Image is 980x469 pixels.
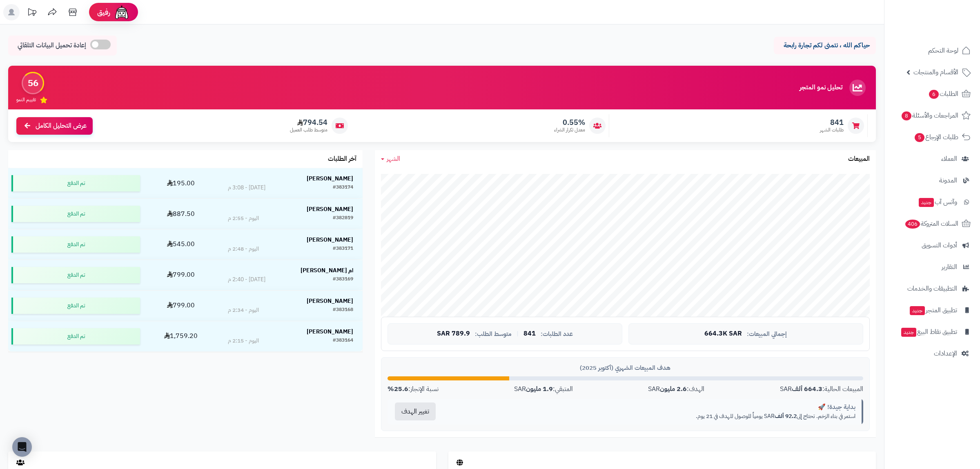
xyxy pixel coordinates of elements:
[889,344,975,363] a: الإعدادات
[307,327,353,336] strong: [PERSON_NAME]
[228,306,259,314] div: اليوم - 2:34 م
[16,117,93,135] a: عرض التحليل الكامل
[924,22,972,39] img: logo-2.png
[333,184,353,192] div: #383174
[328,156,356,163] h3: آخر الطلبات
[889,84,975,104] a: الطلبات6
[388,364,863,372] div: هدف المبيعات الشهري (أكتوبر 2025)
[941,153,957,164] span: العملاء
[333,276,353,284] div: #383169
[541,331,573,338] span: عدد الطلبات:
[387,154,400,164] span: الشهر
[904,218,958,229] span: السلات المتروكة
[11,267,140,283] div: تم الدفع
[889,236,975,255] a: أدوات التسويق
[301,266,353,275] strong: ام [PERSON_NAME]
[775,412,797,420] strong: 92.2 ألف
[889,127,975,147] a: طلبات الإرجاع5
[11,328,140,345] div: تم الدفع
[11,175,140,191] div: تم الدفع
[143,260,218,290] td: 799.00
[11,298,140,314] div: تم الدفع
[290,118,327,127] span: 794.54
[929,90,939,99] span: 6
[333,214,353,222] div: #382819
[939,175,957,186] span: المدونة
[143,199,218,229] td: 887.50
[889,279,975,298] a: التطبيقات والخدمات
[910,306,925,315] span: جديد
[889,149,975,169] a: العملاء
[848,156,870,163] h3: المبيعات
[780,385,863,394] div: المبيعات الحالية: SAR
[928,45,958,56] span: لوحة التحكم
[437,330,470,338] span: 789.9 SAR
[889,322,975,342] a: تطبيق نقاط البيعجديد
[388,385,439,394] div: نسبة الإنجاز:
[475,331,512,338] span: متوسط الطلب:
[934,348,957,359] span: الإعدادات
[907,283,957,294] span: التطبيقات والخدمات
[905,220,920,229] span: 406
[526,384,553,394] strong: 1.9 مليون
[928,88,958,100] span: الطلبات
[800,84,842,91] h3: تحليل نمو المتجر
[381,154,400,164] a: الشهر
[704,330,742,338] span: 664.3K SAR
[918,196,957,208] span: وآتس آب
[228,245,259,253] div: اليوم - 2:48 م
[889,257,975,277] a: التقارير
[290,127,327,133] span: متوسط طلب العميل
[228,337,259,345] div: اليوم - 2:15 م
[914,131,958,143] span: طلبات الإرجاع
[909,305,957,316] span: تطبيق المتجر
[449,412,855,420] p: استمر في بناء الزخم. تحتاج إلى SAR يومياً للوصول للهدف في 21 يوم.
[333,306,353,314] div: #383168
[792,384,822,394] strong: 664.3 ألف
[18,41,86,50] span: إعادة تحميل البيانات التلقائي
[143,291,218,321] td: 799.00
[523,330,536,338] span: 841
[660,384,687,394] strong: 2.6 مليون
[747,331,787,338] span: إجمالي المبيعات:
[395,402,436,420] button: تغيير الهدف
[820,118,844,127] span: 841
[11,236,140,253] div: تم الدفع
[942,261,957,273] span: التقارير
[514,385,573,394] div: المتبقي: SAR
[820,127,844,133] span: طلبات الشهر
[333,337,353,345] div: #383164
[889,41,975,60] a: لوحة التحكم
[16,96,36,103] span: تقييم النمو
[913,67,958,78] span: الأقسام والمنتجات
[12,437,32,457] div: Open Intercom Messenger
[919,198,934,207] span: جديد
[900,326,957,338] span: تطبيق نقاط البيع
[388,384,408,394] strong: 25.6%
[143,229,218,260] td: 545.00
[307,174,353,183] strong: [PERSON_NAME]
[307,236,353,244] strong: [PERSON_NAME]
[333,245,353,253] div: #383171
[143,168,218,198] td: 195.00
[922,240,957,251] span: أدوات التسويق
[915,133,924,142] span: 5
[648,385,704,394] div: الهدف: SAR
[228,184,265,192] div: [DATE] - 3:08 م
[889,214,975,233] a: السلات المتروكة406
[902,111,911,120] span: 8
[228,276,265,284] div: [DATE] - 2:40 م
[449,403,855,411] div: بداية جيدة! 🚀
[22,4,42,22] a: تحديثات المنصة
[889,300,975,320] a: تطبيق المتجرجديد
[143,321,218,351] td: 1,759.20
[889,192,975,212] a: وآتس آبجديد
[36,121,87,131] span: عرض التحليل الكامل
[889,106,975,125] a: المراجعات والأسئلة8
[114,4,130,20] img: ai-face.png
[901,328,916,337] span: جديد
[780,41,870,50] p: حياكم الله ، نتمنى لكم تجارة رابحة
[517,331,519,337] span: |
[554,127,585,133] span: معدل تكرار الشراء
[11,206,140,222] div: تم الدفع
